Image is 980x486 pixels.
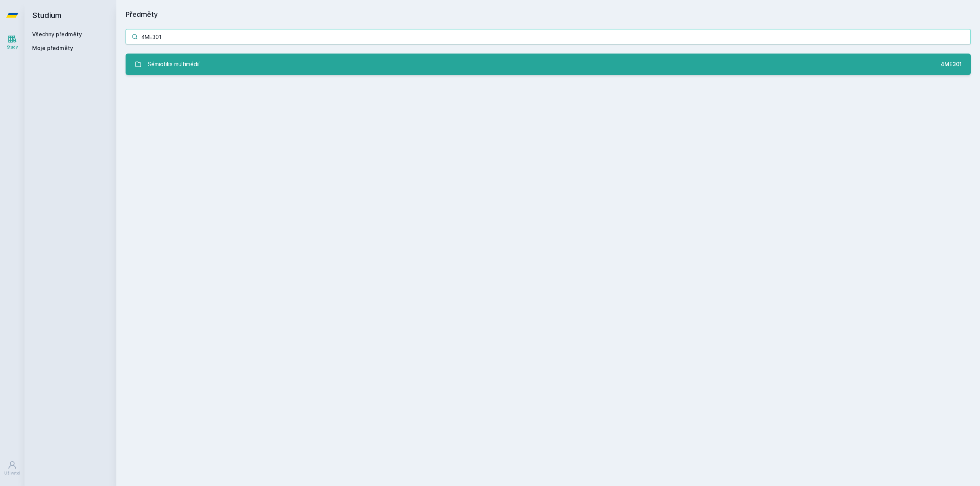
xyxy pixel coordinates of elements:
a: Uživatel [2,457,23,480]
h1: Předměty [126,9,971,20]
input: Název nebo ident předmětu… [126,29,971,44]
a: Study [2,31,23,54]
div: Study [7,44,18,50]
a: Všechny předměty [32,31,82,37]
div: 4ME301 [941,60,962,68]
div: Sémiotika multimédií [148,57,199,72]
span: Moje předměty [32,44,73,52]
a: Sémiotika multimédií 4ME301 [126,54,971,75]
div: Uživatel [4,470,20,476]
